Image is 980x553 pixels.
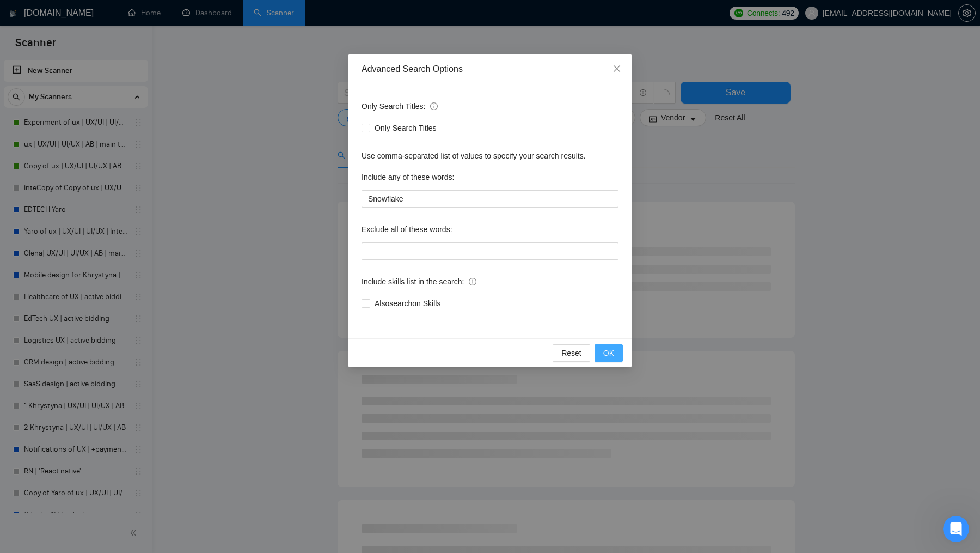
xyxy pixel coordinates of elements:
[595,344,623,362] button: OK
[362,63,618,75] div: Advanced Search Options
[603,347,614,359] span: OK
[553,344,590,362] button: Reset
[612,64,621,73] span: close
[430,102,438,110] span: info-circle
[561,347,581,359] span: Reset
[469,278,476,285] span: info-circle
[370,297,445,309] span: Also search on Skills
[602,54,632,84] button: Close
[362,168,454,186] label: Include any of these words:
[362,221,452,238] label: Exclude all of these words:
[362,276,476,288] span: Include skills list in the search:
[943,516,969,542] iframe: Intercom live chat
[362,100,438,112] span: Only Search Titles:
[362,150,618,162] div: Use comma-separated list of values to specify your search results.
[370,122,441,134] span: Only Search Titles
